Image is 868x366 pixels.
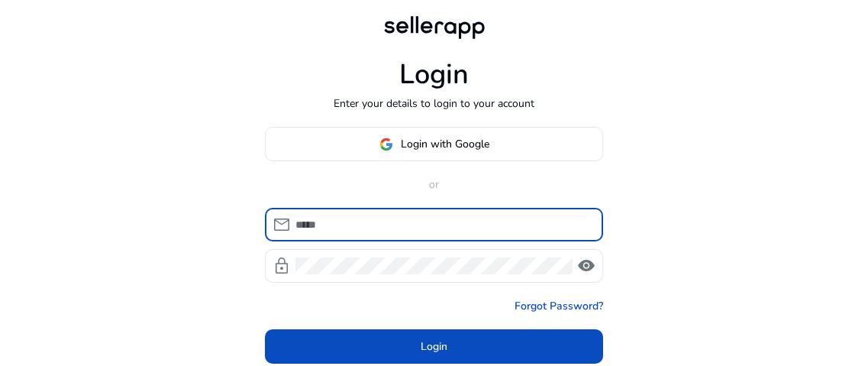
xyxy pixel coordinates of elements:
[379,138,393,151] img: google-logo.svg
[334,96,534,112] p: Enter your details to login to your account
[265,127,603,161] button: Login with Google
[421,338,447,355] span: Login
[273,257,291,275] span: lock
[399,58,469,91] h1: Login
[273,215,291,234] span: mail
[265,177,603,193] p: or
[577,257,595,275] span: visibility
[401,136,489,152] span: Login with Google
[265,329,603,364] button: Login
[515,298,603,314] a: Forgot Password?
